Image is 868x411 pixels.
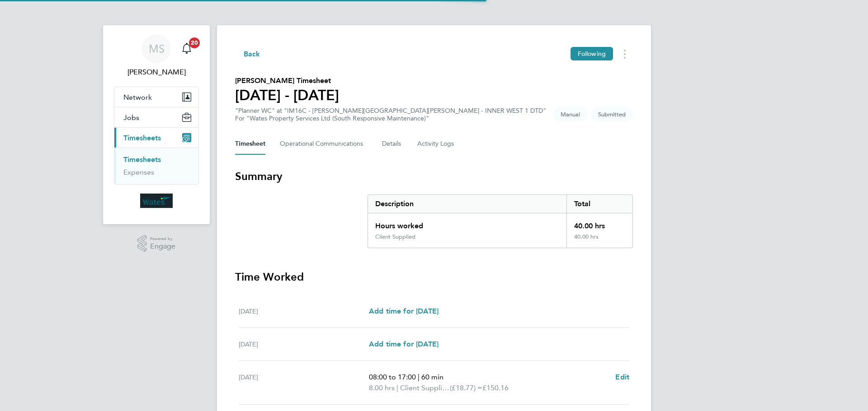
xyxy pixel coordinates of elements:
span: MS [149,43,165,55]
div: Hours worked [368,213,566,233]
span: (£18.77) = [450,383,482,392]
span: Engage [150,243,175,250]
button: Back [235,48,260,60]
span: Following [578,50,606,58]
button: Timesheets Menu [617,47,633,61]
span: 08:00 to 17:00 [369,373,416,381]
button: Timesheet [235,133,265,155]
span: Network [123,93,152,102]
button: Operational Communications [280,133,368,155]
span: £150.16 [482,383,509,392]
div: "Planner WC" at "IM16C - [PERSON_NAME][GEOGRAPHIC_DATA][PERSON_NAME] - INNER WEST 1 DTD" [235,107,546,122]
span: Jobs [123,113,139,122]
span: Back [244,49,260,60]
span: 20 [189,37,200,48]
div: Timesheets [114,148,198,184]
h3: Summary [235,169,633,184]
span: Timesheets [123,134,161,142]
span: 60 min [421,373,443,381]
div: Total [566,195,632,213]
span: Add time for [DATE] [369,307,439,315]
a: Add time for [DATE] [369,339,439,350]
button: Details [382,133,403,155]
a: Add time for [DATE] [369,306,439,317]
span: Mark Sutton [114,67,199,78]
span: | [396,383,398,392]
div: [DATE] [239,339,369,350]
div: Summary [368,194,633,248]
span: Client Supplied [400,383,450,393]
button: Network [114,87,198,107]
div: [DATE] [239,372,369,393]
div: Client Supplied [375,233,415,240]
button: Timesheets [114,128,198,148]
span: Edit [615,373,629,381]
a: Go to home page [114,194,199,208]
h1: [DATE] - [DATE] [235,86,339,104]
span: This timesheet is Submitted. [591,107,633,122]
button: Jobs [114,107,198,127]
div: 40.00 hrs [566,213,632,233]
a: 20 [178,34,196,63]
div: [DATE] [239,306,369,317]
a: MS[PERSON_NAME] [114,34,199,78]
img: wates-logo-retina.png [140,194,173,208]
a: Expenses [123,168,154,176]
span: This timesheet was manually created. [553,107,587,122]
h3: Time Worked [235,270,633,284]
div: For "Wates Property Services Ltd (South Responsive Maintenance)" [235,115,546,122]
nav: Main navigation [103,25,210,224]
div: 40.00 hrs [566,233,632,248]
span: | [418,373,420,381]
span: 8.00 hrs [369,383,395,392]
span: Powered by [150,235,175,243]
button: Following [571,47,613,60]
div: Description [368,195,566,213]
a: Timesheets [123,155,161,164]
a: Edit [615,372,629,383]
h2: [PERSON_NAME] Timesheet [235,75,339,86]
button: Activity Logs [417,133,455,155]
span: Add time for [DATE] [369,340,439,348]
a: Powered byEngage [137,235,176,252]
